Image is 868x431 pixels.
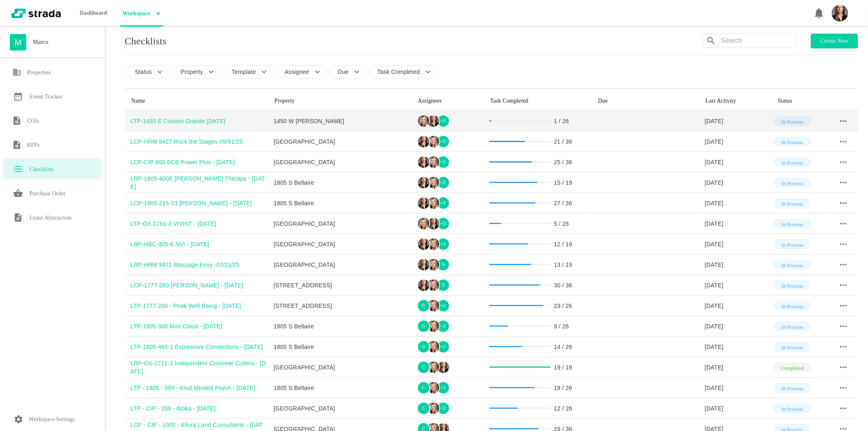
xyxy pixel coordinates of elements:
div: S [417,340,430,353]
h6: RFPs [27,140,40,150]
div: 1805 S Bellaire [274,322,411,330]
img: Maggie Keasling [428,259,439,271]
div: + 2 [437,135,450,148]
img: Ty Depies [418,197,429,209]
div: 19 / 26 [554,384,573,392]
p: Task Completed [377,68,420,76]
div: In Process [774,137,811,147]
img: Ty Depies [418,156,429,168]
div: In Process [774,383,811,393]
th: Toggle SortBy [771,92,829,111]
div: [DATE] [705,363,771,371]
div: In Process [774,198,811,208]
div: LTP-1805-300 Mint Cloud - [DATE] [130,322,268,330]
div: M [10,34,26,50]
div: LRP-1805-400E [PERSON_NAME] Therapy - [DATE] [130,174,268,191]
div: In Process [774,239,811,249]
div: S [417,299,430,312]
h6: Matrix [33,37,49,47]
div: 12 / 19 [554,240,573,248]
th: Toggle SortBy [125,92,268,111]
div: LTP - CIP - 200 - Atoka - [DATE] [130,404,268,413]
div: + 2 [437,320,450,333]
div: In Process [774,321,811,331]
div: [DATE] [705,261,771,269]
div: 1805 S Bellaire [274,384,411,392]
div: [DATE] [705,199,771,207]
img: Maggie Keasling [428,156,439,168]
div: 19 / 19 [554,363,573,371]
p: Workspace Settings [29,415,75,424]
div: S [417,320,430,333]
div: LTP-1450 E Custom Granite [DATE] [130,117,268,125]
button: Create new [811,34,858,48]
img: Ty Depies [418,136,429,147]
div: 1805 S Bellaire [274,199,411,207]
div: [GEOGRAPHIC_DATA] [274,240,411,248]
img: Ty Depies [418,280,429,291]
div: In Process [774,342,811,352]
div: 13 / 19 [554,261,573,269]
div: 1805 S Bellaire [274,179,411,187]
p: Assignee [285,68,309,76]
div: + 2 [437,238,450,251]
div: Status [778,98,823,104]
div: S [437,279,450,292]
img: Maggie Keasling [418,218,429,229]
div: [DATE] [705,302,771,310]
div: [GEOGRAPHIC_DATA] [274,363,411,371]
img: Headshot_Vertical.jpg [832,5,848,21]
div: + 2 [437,197,450,210]
th: Toggle SortBy [411,92,484,111]
h6: COIs [27,116,39,126]
div: [DATE] [705,158,771,166]
div: [DATE] [705,322,771,330]
div: [GEOGRAPHIC_DATA] [274,404,411,413]
div: 1 / 26 [554,117,569,125]
th: Toggle SortBy [699,92,771,111]
div: + 2 [437,381,450,394]
img: Maggie Keasling [428,403,439,414]
div: In Process [774,403,811,413]
div: 25 / 36 [554,158,573,166]
div: LRP-OX-2711-2 Independent Concrete Cutters - [DATE] [130,359,268,376]
div: + 2 [437,176,450,189]
img: Maggie Keasling [428,341,439,353]
img: Maggie Keasling [428,197,439,209]
div: In Process [774,178,811,188]
div: + 2 [437,299,450,312]
div: + 2 [437,340,450,353]
p: Status [135,68,152,76]
img: Maggie Keasling [428,362,439,373]
div: [DATE] [705,179,771,187]
div: [STREET_ADDRESS] [274,281,411,289]
div: LRP-HBC-405-6 NVI - [DATE] [130,240,268,248]
div: Name [131,98,261,104]
th: Toggle SortBy [592,92,699,111]
div: LCP-1805-215-03 [PERSON_NAME] - [DATE] [130,199,268,207]
div: [DATE] [705,281,771,289]
div: LCP-HRM 9427 Rock the Stages-09/01/25 [130,138,268,146]
img: Ty Depies [438,362,449,373]
div: 12 / 26 [554,404,573,413]
div: LCP-1777-260 [PERSON_NAME] - [DATE] [130,281,268,289]
p: Checklists [125,36,167,46]
div: 14 / 26 [554,343,573,351]
div: [DATE] [705,343,771,351]
p: Property [180,68,203,76]
h6: Checklists [30,165,54,174]
div: 1450 W [PERSON_NAME] [274,117,411,125]
div: In Process [774,260,811,270]
img: Maggie Keasling [418,115,429,127]
h6: Purchase Order [30,189,66,199]
img: Ty Depies [428,218,439,229]
p: Dashboard [77,5,110,21]
div: + 3 [437,217,450,230]
img: Ty Depies [418,177,429,188]
div: [DATE] [705,138,771,146]
div: Task Completed [490,98,585,104]
th: Toggle SortBy [484,92,592,111]
div: [DATE] [705,117,771,125]
img: Maggie Keasling [428,238,439,250]
div: In Process [774,280,811,290]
